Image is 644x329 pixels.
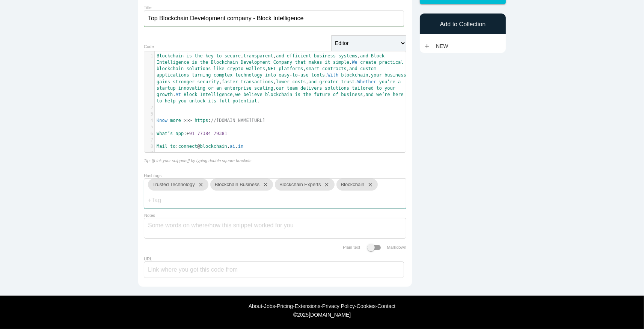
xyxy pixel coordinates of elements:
[246,66,265,71] span: wallets
[287,53,311,59] span: efficient
[170,144,175,149] span: to
[195,53,203,59] span: the
[393,92,404,97] span: here
[214,66,225,71] span: like
[144,131,154,137] div: 6
[148,179,208,191] div: Trusted Technology
[276,53,284,59] span: and
[197,131,211,136] span: 77384
[165,98,176,104] span: help
[157,72,189,78] span: applications
[157,92,173,97] span: growth
[157,118,265,123] span: :
[241,60,270,65] span: Development
[210,179,273,191] div: Blockchain Business
[322,303,355,309] a: Privacy Policy
[225,53,241,59] span: secure
[298,72,300,78] span: -
[157,79,170,84] span: gains
[379,79,395,84] span: you’re
[276,86,284,91] span: our
[214,72,233,78] span: complex
[243,53,273,59] span: transparent
[333,92,338,97] span: of
[325,86,349,91] span: solutions
[186,66,211,71] span: solutions
[157,60,189,65] span: Intelligence
[254,86,273,91] span: scaling
[144,111,154,117] div: 3
[235,72,262,78] span: technology
[352,86,374,91] span: tailored
[259,179,268,191] i: close
[321,179,330,191] i: close
[178,144,198,149] span: connect
[360,60,376,65] span: create
[195,118,208,123] span: https
[170,118,181,123] span: more
[176,131,184,136] span: app
[265,72,276,78] span: into
[424,39,430,53] i: add
[300,72,309,78] span: use
[157,144,243,149] span: : . .
[268,66,276,71] span: NFT
[144,173,161,178] label: Hashtags
[385,72,406,78] span: business
[341,79,354,84] span: trust
[195,179,204,191] i: close
[279,72,290,78] span: easy
[144,137,154,143] div: 7
[232,98,257,104] span: potential
[309,60,322,65] span: makes
[322,66,347,71] span: contracts
[275,179,335,191] div: Blockchain Experts
[200,92,233,97] span: Intelligence
[200,60,208,65] span: the
[189,131,195,136] span: 91
[292,79,306,84] span: costs
[314,53,336,59] span: business
[157,131,227,136] span: :
[241,79,273,84] span: transactions
[273,60,293,65] span: Company
[216,53,222,59] span: to
[157,131,173,136] span: What’s
[295,92,300,97] span: is
[144,53,154,59] div: 1
[184,92,197,97] span: Block
[157,53,409,104] span: , , , . , , , . , , , , . , . , , .
[385,86,395,91] span: your
[178,98,187,104] span: you
[230,144,235,149] span: ai
[290,72,292,78] span: -
[214,131,227,136] span: 79381
[249,303,262,309] a: About
[157,118,167,123] span: Know
[222,79,238,84] span: faster
[144,105,154,111] div: 2
[216,86,222,91] span: an
[144,150,154,156] div: 9
[371,72,382,78] span: your
[176,92,181,97] span: At
[364,179,373,191] i: close
[360,66,376,71] span: custom
[424,21,502,28] h6: Add to Collection
[306,66,319,71] span: smart
[371,53,385,59] span: Block
[320,79,339,84] span: greater
[424,39,452,53] a: addNew
[327,72,338,78] span: With
[333,60,349,65] span: simple
[144,44,154,49] label: Code
[148,192,193,208] input: +Tag
[314,92,330,97] span: future
[303,92,311,97] span: the
[157,66,184,71] span: blockchain
[144,257,152,261] label: URL
[189,98,205,104] span: unlock
[292,72,297,78] span: to
[211,118,265,123] span: //[DOMAIN_NAME][URL]
[357,79,377,84] span: Whether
